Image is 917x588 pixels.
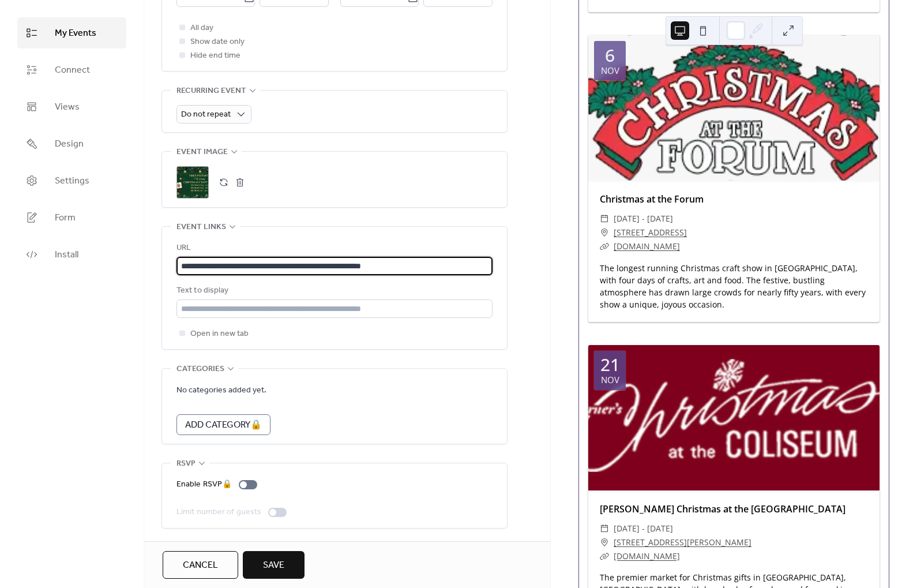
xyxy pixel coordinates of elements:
[190,49,240,63] span: Hide end time
[176,457,196,471] span: RSVP
[176,166,209,199] div: ;
[190,35,245,49] span: Show date only
[600,226,609,239] div: ​
[176,505,261,519] div: Limit number of guests
[600,535,609,549] div: ​
[600,239,609,253] div: ​
[176,84,246,98] span: Recurring event
[614,241,680,252] a: [DOMAIN_NAME]
[600,522,609,535] div: ​
[614,212,673,226] span: [DATE] - [DATE]
[176,241,490,255] div: URL
[181,107,231,122] span: Do not repeat
[17,54,126,85] a: Connect
[190,327,249,341] span: Open in new tab
[176,145,228,159] span: Event image
[614,226,687,239] a: [STREET_ADDRESS]
[614,535,751,549] a: [STREET_ADDRESS][PERSON_NAME]
[17,128,126,159] a: Design
[600,193,704,205] a: Christmas at the Forum
[17,202,126,233] a: Form
[55,137,84,151] span: Design
[243,551,305,579] button: Save
[55,248,78,262] span: Install
[17,17,126,48] a: My Events
[55,27,96,40] span: My Events
[190,21,213,35] span: All day
[55,100,80,114] span: Views
[176,362,224,376] span: Categories
[588,262,880,310] div: The longest running Christmas craft show in [GEOGRAPHIC_DATA], with four days of crafts, art and ...
[17,239,126,270] a: Install
[55,174,89,188] span: Settings
[614,522,673,535] span: [DATE] - [DATE]
[600,212,609,226] div: ​
[176,384,266,398] span: No categories added yet.
[600,356,620,373] div: 21
[605,47,615,64] div: 6
[17,91,126,122] a: Views
[601,66,619,75] div: Nov
[17,165,126,196] a: Settings
[614,550,680,561] a: [DOMAIN_NAME]
[600,503,845,515] a: [PERSON_NAME] Christmas at the [GEOGRAPHIC_DATA]
[55,63,90,77] span: Connect
[600,549,609,563] div: ​
[176,220,226,234] span: Event links
[263,559,284,572] span: Save
[183,559,218,572] span: Cancel
[601,376,619,384] div: Nov
[163,551,238,579] button: Cancel
[176,284,490,298] div: Text to display
[55,211,76,225] span: Form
